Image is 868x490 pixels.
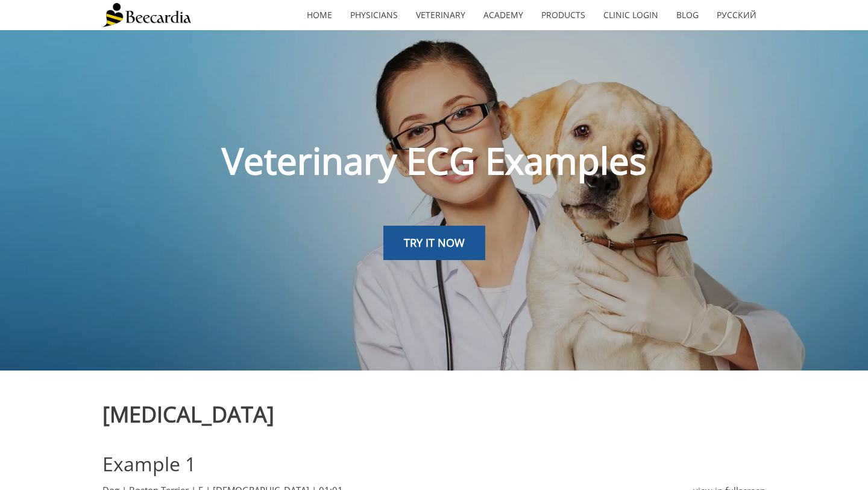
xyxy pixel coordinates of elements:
span: [MEDICAL_DATA] [102,399,274,429]
a: Blog [667,1,708,29]
span: TRY IT NOW [404,235,465,250]
a: Veterinary [407,1,474,29]
a: Clinic Login [594,1,667,29]
a: Physicians [341,1,407,29]
a: TRY IT NOW [383,226,485,261]
a: Products [532,1,594,29]
a: Русский [708,1,766,29]
a: Academy [474,1,532,29]
span: Example 1 [102,451,196,477]
span: Veterinary ECG Examples [222,136,647,185]
a: home [298,1,341,29]
img: Beecardia [102,3,191,27]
